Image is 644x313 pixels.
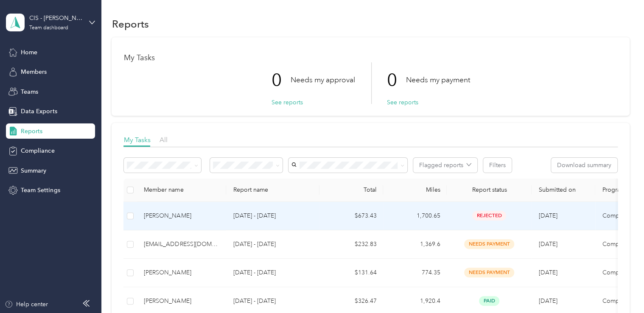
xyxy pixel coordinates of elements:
td: $232.83 [319,230,383,259]
div: CIS - [PERSON_NAME] Team [29,14,82,22]
div: [PERSON_NAME] [144,268,219,277]
span: [DATE] [538,240,557,248]
span: Teams [21,87,38,96]
td: $673.43 [319,202,383,230]
span: needs payment [464,239,514,249]
span: Summary [21,166,46,175]
button: See reports [271,98,302,107]
td: 1,369.6 [383,230,447,259]
iframe: Everlance-gr Chat Button Frame [596,265,644,313]
div: Team dashboard [29,25,68,31]
th: Member name [137,179,226,202]
span: [DATE] [538,297,557,305]
span: Team Settings [21,186,60,195]
span: Reports [21,127,42,136]
th: Submitted on [532,179,595,202]
span: [DATE] [538,269,557,276]
span: All [159,136,167,144]
div: Member name [144,186,219,193]
span: Members [21,67,47,76]
h1: Reports [112,20,148,28]
button: Filters [483,158,512,173]
div: [EMAIL_ADDRESS][DOMAIN_NAME] [144,240,219,249]
p: Needs my payment [406,75,470,85]
span: Report status [454,186,525,193]
span: Home [21,48,37,57]
p: 0 [386,62,406,98]
th: Report name [226,179,319,202]
span: Compliance [21,146,54,155]
td: $131.64 [319,259,383,287]
td: 774.35 [383,259,447,287]
div: Miles [390,186,440,193]
p: [DATE] - [DATE] [233,211,313,221]
p: [DATE] - [DATE] [233,240,313,249]
p: [DATE] - [DATE] [233,296,313,306]
div: [PERSON_NAME] [144,211,219,221]
div: [PERSON_NAME] [144,296,219,306]
button: Flagged reports [413,158,477,173]
span: rejected [472,211,506,221]
div: Total [326,186,376,193]
span: paid [479,296,499,306]
span: needs payment [464,268,514,277]
p: [DATE] - [DATE] [233,268,313,277]
h1: My Tasks [123,53,617,62]
span: My Tasks [123,136,150,144]
p: Needs my approval [290,75,355,85]
button: Download summary [551,158,617,173]
td: 1,700.65 [383,202,447,230]
span: [DATE] [538,212,557,219]
p: 0 [271,62,290,98]
span: Data Exports [21,107,57,116]
button: Help center [5,300,48,309]
button: See reports [386,98,418,107]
